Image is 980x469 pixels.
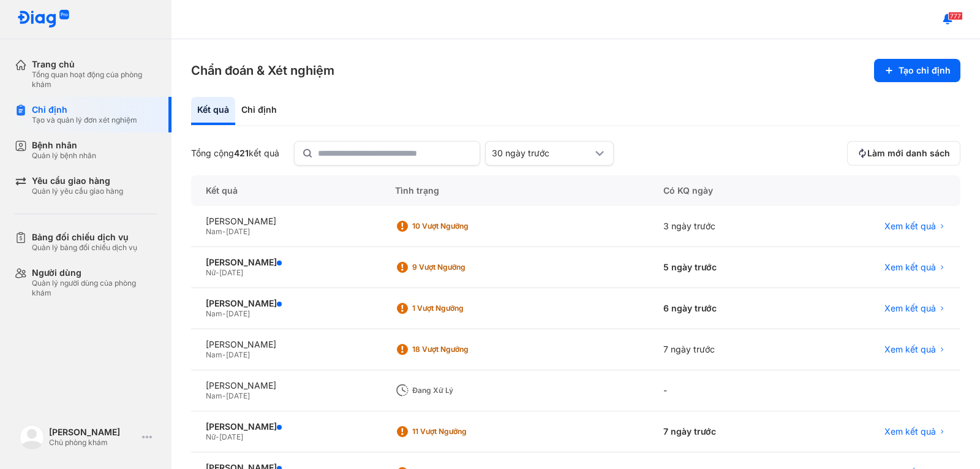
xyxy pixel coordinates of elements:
[32,104,137,115] div: Chỉ định
[222,391,226,400] span: -
[412,427,510,437] div: 11 Vượt ngưỡng
[226,309,250,318] span: [DATE]
[206,432,216,441] span: Nữ
[32,243,137,253] div: Quản lý bảng đối chiếu dịch vụ
[206,380,366,391] div: [PERSON_NAME]
[222,227,226,236] span: -
[412,262,510,272] div: 9 Vượt ngưỡng
[32,59,157,70] div: Trang chủ
[234,148,249,158] span: 421
[412,386,510,395] div: Đang xử lý
[32,151,96,161] div: Quản lý bệnh nhân
[20,425,44,449] img: logo
[884,303,936,314] span: Xem kết quả
[191,148,279,159] div: Tổng cộng kết quả
[206,298,366,309] div: [PERSON_NAME]
[206,216,366,227] div: [PERSON_NAME]
[216,432,219,441] span: -
[847,141,960,166] button: Làm mới danh sách
[219,432,243,441] span: [DATE]
[649,370,797,411] div: -
[206,339,366,350] div: [PERSON_NAME]
[206,421,366,432] div: [PERSON_NAME]
[948,12,963,20] span: 777
[412,303,510,313] div: 1 Vượt ngưỡng
[649,206,797,247] div: 3 ngày trước
[49,427,137,438] div: [PERSON_NAME]
[49,438,137,448] div: Chủ phòng khám
[412,345,510,354] div: 18 Vượt ngưỡng
[191,62,334,79] h3: Chẩn đoán & Xét nghiệm
[884,262,936,273] span: Xem kết quả
[492,148,592,159] div: 30 ngày trước
[649,329,797,370] div: 7 ngày trước
[649,411,797,452] div: 7 ngày trước
[32,115,137,125] div: Tạo và quản lý đơn xét nghiệm
[32,186,123,196] div: Quản lý yêu cầu giao hàng
[412,221,510,231] div: 10 Vượt ngưỡng
[32,70,157,90] div: Tổng quan hoạt động của phòng khám
[219,268,243,277] span: [DATE]
[867,148,950,159] span: Làm mới danh sách
[226,350,250,359] span: [DATE]
[222,350,226,359] span: -
[206,350,222,359] span: Nam
[222,309,226,318] span: -
[226,227,250,236] span: [DATE]
[206,227,222,236] span: Nam
[206,309,222,318] span: Nam
[884,221,936,232] span: Xem kết quả
[206,268,216,277] span: Nữ
[216,268,219,277] span: -
[32,175,123,186] div: Yêu cầu giao hàng
[206,257,366,268] div: [PERSON_NAME]
[226,391,250,400] span: [DATE]
[206,391,222,400] span: Nam
[17,10,70,29] img: logo
[191,97,235,125] div: Kết quả
[191,175,380,206] div: Kết quả
[32,267,157,278] div: Người dùng
[649,175,797,206] div: Có KQ ngày
[884,426,936,437] span: Xem kết quả
[380,175,649,206] div: Tình trạng
[235,97,283,125] div: Chỉ định
[32,278,157,298] div: Quản lý người dùng của phòng khám
[32,140,96,151] div: Bệnh nhân
[874,59,960,82] button: Tạo chỉ định
[649,247,797,288] div: 5 ngày trước
[884,344,936,355] span: Xem kết quả
[649,288,797,329] div: 6 ngày trước
[32,232,137,243] div: Bảng đối chiếu dịch vụ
